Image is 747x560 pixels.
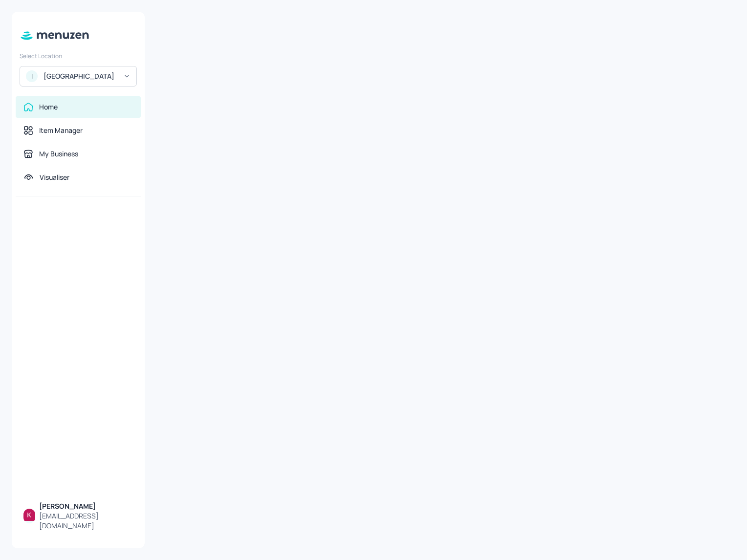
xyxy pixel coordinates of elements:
img: ALm5wu0uMJs5_eqw6oihenv1OotFdBXgP3vgpp2z_jxl=s96-c [23,509,35,520]
div: Home [39,102,58,112]
div: I [26,70,38,82]
div: Visualiser [40,172,69,182]
div: [PERSON_NAME] [39,501,133,511]
div: [GEOGRAPHIC_DATA] [44,71,117,81]
div: [EMAIL_ADDRESS][DOMAIN_NAME] [39,511,133,531]
div: Select Location [20,52,137,60]
div: My Business [39,149,78,159]
div: Item Manager [39,126,83,135]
